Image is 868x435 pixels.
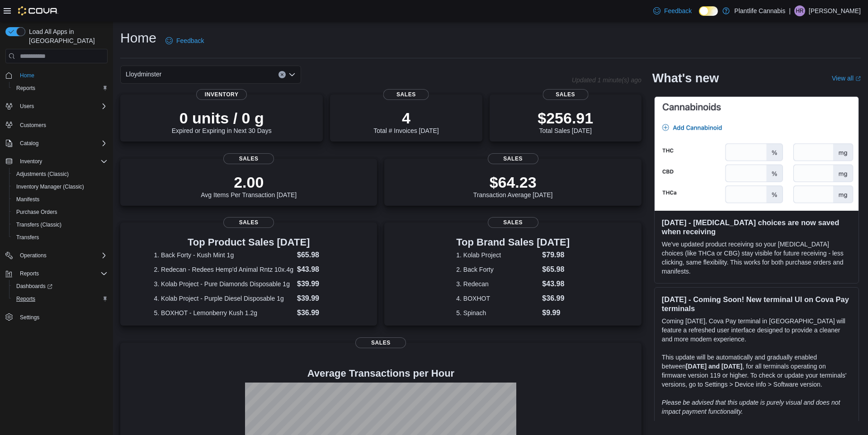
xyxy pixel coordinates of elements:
[13,83,39,94] a: Reports
[16,250,108,261] span: Operations
[809,5,861,16] p: [PERSON_NAME]
[13,281,108,292] span: Dashboards
[201,173,297,191] p: 2.00
[456,237,570,248] h3: Top Brand Sales [DATE]
[16,138,42,149] button: Catalog
[297,293,344,304] dd: $39.99
[2,100,111,113] button: Users
[9,82,111,95] button: Reports
[542,307,570,318] dd: $9.99
[542,89,588,100] span: Sales
[196,89,247,100] span: Inventory
[9,218,111,231] button: Transfers (Classic)
[373,109,439,134] div: Total # Invoices [DATE]
[16,250,50,261] button: Operations
[13,232,42,243] a: Transfers
[154,279,294,288] dt: 3. Kolab Project - Pure Diamonds Disposable 1g
[456,265,538,274] dt: 2. Back Forty
[796,5,803,16] span: HR
[172,109,272,127] p: 0 units / 0 g
[223,153,274,164] span: Sales
[13,169,108,180] span: Adjustments (Classic)
[120,29,156,47] h1: Home
[16,85,35,92] span: Reports
[355,337,406,348] span: Sales
[542,250,570,260] dd: $79.98
[20,72,34,79] span: Home
[2,311,111,324] button: Settings
[383,89,429,100] span: Sales
[16,312,108,323] span: Settings
[13,293,39,304] a: Reports
[223,217,274,228] span: Sales
[488,217,538,228] span: Sales
[20,122,46,129] span: Customers
[13,207,61,217] a: Purchase Orders
[9,293,111,305] button: Reports
[9,193,111,206] button: Manifests
[13,181,108,192] span: Inventory Manager (Classic)
[542,264,570,275] dd: $65.98
[456,294,538,303] dt: 4. BOXHOT
[20,270,39,277] span: Reports
[538,109,593,134] div: Total Sales [DATE]
[13,232,108,243] span: Transfers
[16,156,46,167] button: Inventory
[13,169,72,180] a: Adjustments (Classic)
[9,180,111,193] button: Inventory Manager (Classic)
[542,279,570,289] dd: $43.98
[9,231,111,244] button: Transfers
[13,219,65,230] a: Transfers (Classic)
[2,118,111,131] button: Customers
[373,109,439,127] p: 4
[456,308,538,317] dt: 5. Spinach
[297,264,344,275] dd: $43.98
[297,250,344,260] dd: $65.98
[13,207,108,217] span: Purchase Orders
[288,71,296,78] button: Open list of options
[176,36,204,45] span: Feedback
[16,312,43,323] a: Settings
[16,183,84,190] span: Inventory Manager (Classic)
[2,69,111,82] button: Home
[542,293,570,304] dd: $36.99
[662,240,851,276] p: We've updated product receiving so your [MEDICAL_DATA] choices (like THCa or CBG) stay visible fo...
[16,196,39,203] span: Manifests
[662,295,851,313] h3: [DATE] - Coming Soon! New terminal UI on Cova Pay terminals
[699,6,718,16] input: Dark Mode
[13,219,108,230] span: Transfers (Classic)
[16,70,38,81] a: Home
[734,5,785,16] p: Plantlife Cannabis
[201,173,297,199] div: Avg Items Per Transaction [DATE]
[16,70,108,81] span: Home
[832,75,861,82] a: View allExternal link
[172,109,272,134] div: Expired or Expiring in Next 30 Days
[2,249,111,262] button: Operations
[162,32,208,50] a: Feedback
[16,170,69,178] span: Adjustments (Classic)
[154,294,294,303] dt: 4. Kolab Project - Purple Diesel Disposable 1g
[16,156,108,167] span: Inventory
[16,101,108,112] span: Users
[9,168,111,180] button: Adjustments (Classic)
[154,308,294,317] dt: 5. BOXHOT - Lemonberry Kush 1.2g
[18,6,58,15] img: Cova
[13,83,108,94] span: Reports
[126,69,161,80] span: Lloydminster
[297,279,344,289] dd: $39.99
[473,173,553,199] div: Transaction Average [DATE]
[652,71,719,85] h2: What's new
[13,181,88,192] a: Inventory Manager (Classic)
[456,251,538,260] dt: 1. Kolab Project
[13,194,43,205] a: Manifests
[855,76,861,81] svg: External link
[127,368,634,379] h4: Average Transactions per Hour
[13,194,108,205] span: Manifests
[2,155,111,168] button: Inventory
[9,206,111,218] button: Purchase Orders
[662,317,851,344] p: Coming [DATE], Cova Pay terminal in [GEOGRAPHIC_DATA] will feature a refreshed user interface des...
[789,5,791,16] p: |
[13,281,56,292] a: Dashboards
[572,76,642,84] p: Updated 1 minute(s) ago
